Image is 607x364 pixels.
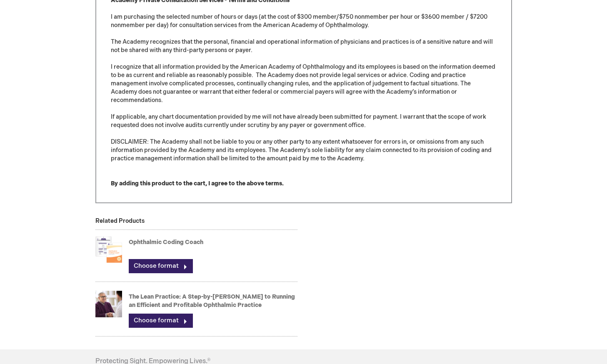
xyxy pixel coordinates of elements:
[111,138,497,163] div: DISCLAIMER: The Academy shall not be liable to you or any other party to any extent whatsoever fo...
[111,13,497,163] div: I am purchasing the selected number of hours or days (at the cost of $300 member/$750 nonmember p...
[95,217,145,224] strong: Related Products
[129,239,203,246] a: Ophthalmic Coding Coach
[95,287,122,321] img: The Lean Practice: A Step-by-Step Guide to Running an Efficient and Profitable Ophthalmic Practice
[95,233,122,266] img: Ophthalmic Coding Coach
[129,314,193,328] a: Choose format
[129,293,295,309] a: The Lean Practice: A Step-by-[PERSON_NAME] to Running an Efficient and Profitable Ophthalmic Prac...
[111,180,284,187] strong: By adding this product to the cart, I agree to the above terms.
[129,259,193,273] a: Choose format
